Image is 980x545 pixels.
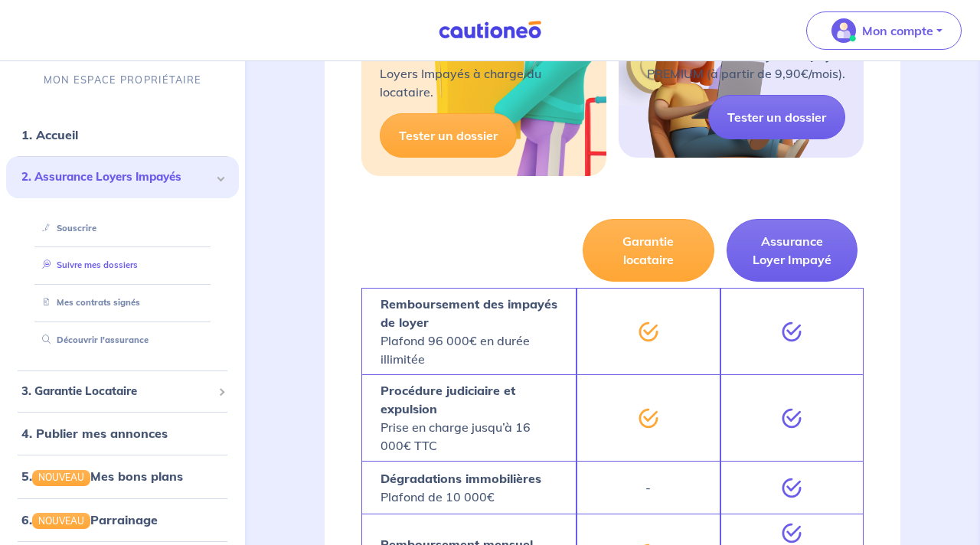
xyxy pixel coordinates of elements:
[577,461,720,514] div: -
[36,297,140,308] a: Mes contrats signés
[44,73,201,87] p: MON ESPACE PROPRIÉTAIRE
[727,219,857,282] button: Assurance Loyer Impayé
[708,95,845,139] a: Tester un dossier
[806,11,962,50] button: illu_account_valid_menu.svgMon compte
[381,296,557,330] strong: Remboursement des impayés de loyer
[831,18,856,43] img: illu_account_valid_menu.svg
[6,377,239,406] div: 3. Garantie Locataire
[36,260,138,271] a: Suivre mes dossiers
[21,383,212,400] span: 3. Garantie Locataire
[24,253,220,279] div: Suivre mes dossiers
[6,156,239,198] div: 2. Assurance Loyers Impayés
[381,383,515,416] strong: Procédure judiciaire et expulsion
[381,469,541,506] p: Plafond de 10 000€
[381,381,557,455] p: Prise en charge jusqu’à 16 000€ TTC
[24,216,220,241] div: Souscrire
[21,168,212,186] span: 2. Assurance Loyers Impayés
[21,127,78,142] a: 1. Accueil
[21,512,158,527] a: 6.NOUVEAUParrainage
[21,469,183,485] a: 5.NOUVEAUMes bons plans
[6,119,239,150] div: 1. Accueil
[36,223,96,233] a: Souscrire
[380,113,517,158] a: Tester un dossier
[583,219,714,282] button: Garantie locataire
[6,504,239,535] div: 6.NOUVEAUParrainage
[24,290,220,315] div: Mes contrats signés
[433,21,547,40] img: Cautioneo
[381,471,541,486] strong: Dégradations immobilières
[6,462,239,492] div: 5.NOUVEAUMes bons plans
[36,335,149,345] a: Découvrir l'assurance
[24,328,220,353] div: Découvrir l'assurance
[21,426,168,442] a: 4. Publier mes annonces
[381,295,557,368] p: Plafond 96 000€ en durée illimitée
[862,21,933,40] p: Mon compte
[6,419,239,449] div: 4. Publier mes annonces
